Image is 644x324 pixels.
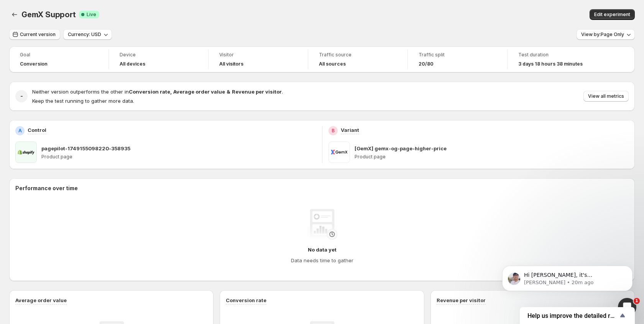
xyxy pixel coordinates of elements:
strong: Average order value [173,89,225,95]
a: Test duration3 days 18 hours 38 minutes [518,51,596,68]
strong: Revenue per visitor [232,89,282,95]
p: Product page [41,154,316,160]
h2: Performance over time [15,184,629,192]
h2: - [20,92,23,100]
span: Test duration [518,52,596,58]
button: Current version [9,29,60,40]
p: pagepilot-1749155098220-358935 [41,145,130,152]
h2: B [332,128,335,134]
button: Show survey - Help us improve the detailed report for A/B campaigns [527,311,627,320]
span: Help us improve the detailed report for A/B campaigns [527,312,618,319]
span: View all metrics [588,93,624,99]
h4: All visitors [219,61,243,67]
a: GoalConversion [20,51,98,68]
iframe: Intercom live chat [618,298,636,316]
img: No data yet [307,209,337,240]
p: Variant [341,126,359,134]
span: Edit experiment [594,12,630,18]
button: Back [9,9,20,20]
span: Visitor [219,52,297,58]
h3: Conversion rate [226,296,266,304]
button: View by:Page Only [577,29,635,40]
button: Edit experiment [590,9,635,20]
span: Goal [20,52,98,58]
p: Control [28,126,46,134]
img: [GemX] gemx-og-page-higher-price [329,141,350,163]
h4: No data yet [308,246,337,253]
p: Product page [355,154,629,160]
span: 20/80 [419,61,434,67]
h4: All devices [120,61,145,67]
span: Traffic source [319,52,397,58]
span: Keep the test running to gather more data. [32,98,134,104]
span: Traffic split [419,52,496,58]
a: Traffic split20/80 [419,51,496,68]
span: 3 days 18 hours 38 minutes [518,61,583,67]
a: Traffic sourceAll sources [319,51,397,68]
span: 1 [634,298,640,304]
h4: All sources [319,61,346,67]
button: View all metrics [583,91,629,102]
h4: Data needs time to gather [291,257,353,264]
h3: Revenue per visitor [437,296,486,304]
strong: Conversion rate [129,89,170,95]
strong: & [227,89,230,95]
span: View by: Page Only [581,31,624,38]
span: Conversion [20,61,48,67]
img: pagepilot-1749155098220-358935 [15,141,37,163]
span: Neither version outperforms the other in . [32,89,283,95]
span: Device [120,52,197,58]
p: [GemX] gemx-og-page-higher-price [355,145,447,152]
span: Current version [20,31,56,38]
a: DeviceAll devices [120,51,197,68]
h3: Average order value [15,296,67,304]
a: VisitorAll visitors [219,51,297,68]
strong: , [170,89,172,95]
button: Currency: USD [63,29,112,40]
h2: A [18,128,22,134]
span: GemX Support [21,10,76,19]
span: Currency: USD [68,31,101,38]
iframe: Intercom notifications message [491,250,644,303]
span: Live [87,12,96,18]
